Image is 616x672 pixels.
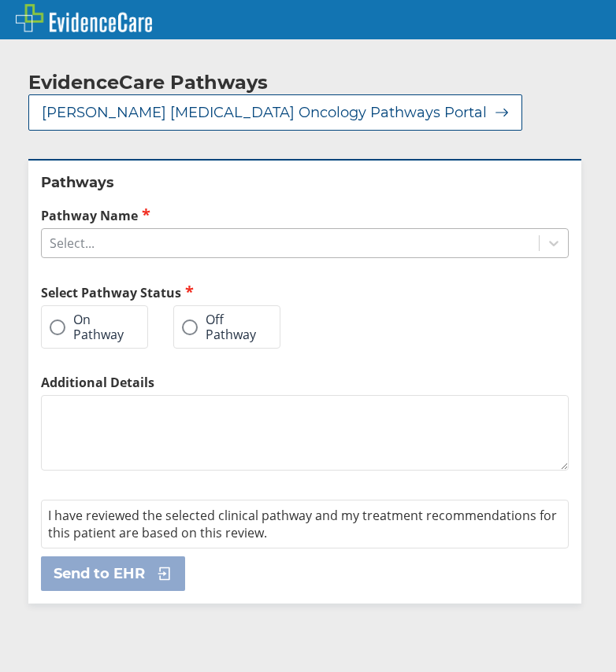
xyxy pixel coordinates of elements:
[41,374,569,391] label: Additional Details
[28,71,268,94] h2: EvidenceCare Pathways
[41,173,569,192] h2: Pathways
[16,4,152,32] img: EvidenceCare
[28,94,522,131] button: [PERSON_NAME] [MEDICAL_DATA] Oncology Pathways Portal
[41,556,185,591] button: Send to EHR
[41,206,569,224] label: Pathway Name
[48,507,557,541] span: I have reviewed the selected clinical pathway and my treatment recommendations for this patient a...
[50,234,95,252] div: Select...
[50,312,124,342] label: On Pathway
[182,312,256,342] label: Off Pathway
[42,103,487,122] span: [PERSON_NAME] [MEDICAL_DATA] Oncology Pathways Portal
[54,564,145,583] span: Send to EHR
[41,283,306,301] h2: Select Pathway Status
